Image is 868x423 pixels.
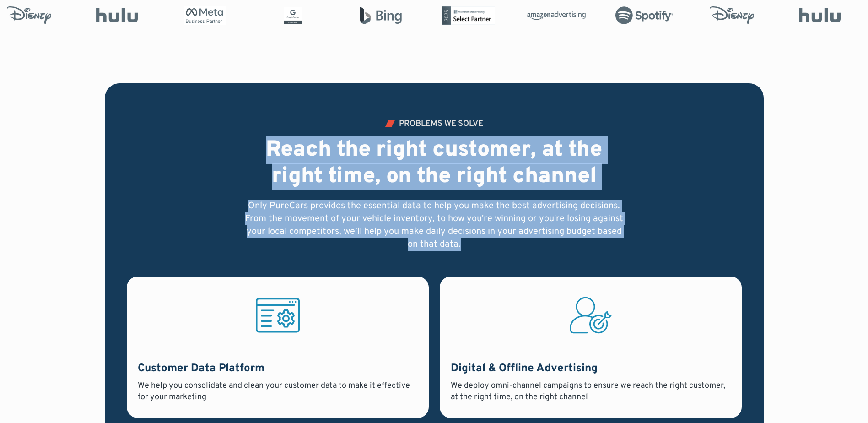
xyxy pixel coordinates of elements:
[399,120,483,128] div: PROBLEMS WE SOLVE
[138,380,418,403] div: We help you consolidate and clean your customer data to make it effective for your marketing
[610,6,669,25] img: Spotify
[347,6,405,25] img: Bing
[244,200,625,251] p: Only PureCars provides the essential data to help you make the best advertising decisions. From t...
[451,361,731,377] h3: Digital & Offline Advertising
[138,361,418,377] h3: Customer Data Platform
[171,6,230,25] img: Meta Business Partner
[259,6,318,25] img: Google Partner
[786,8,845,23] img: Hulu
[435,6,493,25] img: Microsoft Advertising Partner
[451,380,731,403] div: We deploy omni-channel campaigns to ensure we reach the right customer, at the right time, on the...
[83,8,142,23] img: Hulu
[698,6,757,25] img: Disney
[244,137,625,190] h2: Reach the right customer, at the right time, on the right channel
[523,8,581,23] img: Amazon Advertising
